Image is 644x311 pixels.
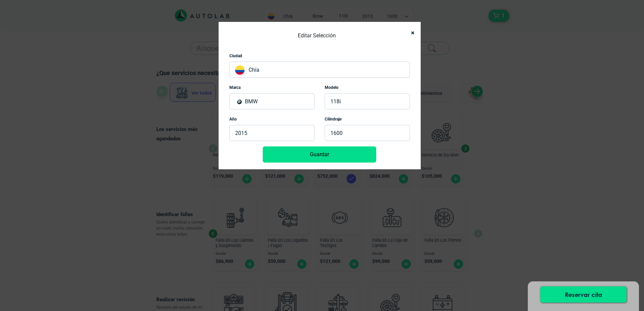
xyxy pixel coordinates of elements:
button: Close [405,25,415,40]
p: 1600 [325,125,410,141]
p: 118I [325,93,410,109]
label: Modelo [325,84,339,91]
label: Marca [229,84,240,91]
label: Cilindraje [325,116,342,122]
label: Año [229,116,237,122]
button: Reservar cita [540,286,626,303]
p: Chía [229,62,410,78]
p: 2015 [229,125,315,141]
label: Ciudad [229,53,242,59]
h4: Editar Selección [298,31,336,41]
button: Guardar [263,146,376,163]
